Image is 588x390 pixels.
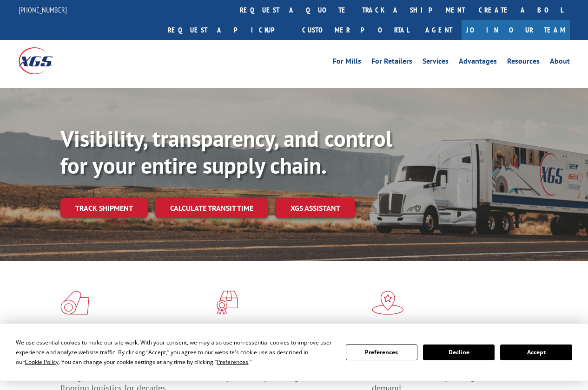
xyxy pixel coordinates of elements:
a: XGS ASSISTANT [276,198,355,218]
button: Accept [500,344,572,360]
div: We use essential cookies to make our site work. With your consent, we may also use non-essential ... [16,338,334,367]
a: For Retailers [371,58,412,68]
span: Cookie Policy [25,358,59,366]
a: About [550,58,570,68]
button: Preferences [346,344,417,360]
a: Customer Portal [295,20,416,40]
a: [PHONE_NUMBER] [19,5,67,14]
b: Visibility, transparency, and control for your entire supply chain. [60,124,392,180]
a: Advantages [459,58,497,68]
a: Track shipment [60,198,148,218]
img: xgs-icon-flagship-distribution-model-red [372,291,404,315]
button: Decline [423,344,495,360]
a: Resources [507,58,540,68]
h1: Specialized Freight Experts [216,322,365,349]
span: Preferences [217,358,248,366]
a: Calculate transit time [155,198,268,218]
img: xgs-icon-focused-on-flooring-red [216,291,238,315]
a: Join Our Team [462,20,570,40]
a: For Mills [333,58,361,68]
h1: Flagship Distribution Model [372,322,521,360]
a: Services [423,58,449,68]
a: Request a pickup [161,20,295,40]
h1: Flooring Logistics Solutions [60,322,209,360]
img: xgs-icon-total-supply-chain-intelligence-red [60,291,89,315]
a: Agent [416,20,462,40]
